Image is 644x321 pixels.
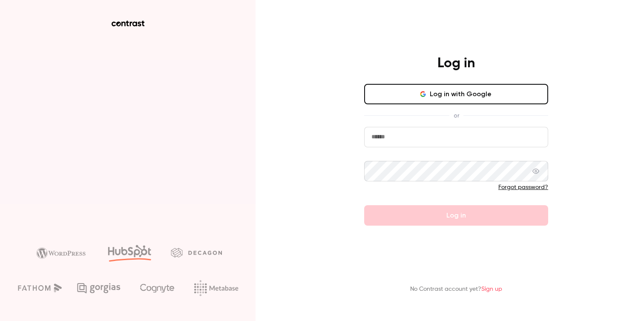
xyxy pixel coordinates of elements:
[498,184,548,190] a: Forgot password?
[171,248,222,257] img: decagon
[410,285,502,294] p: No Contrast account yet?
[364,84,548,104] button: Log in with Google
[449,111,463,120] span: or
[437,55,475,72] h4: Log in
[481,286,502,292] a: Sign up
